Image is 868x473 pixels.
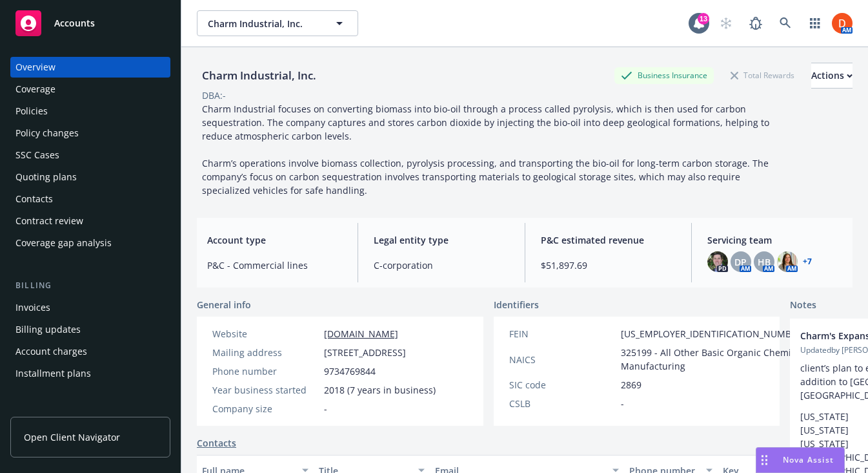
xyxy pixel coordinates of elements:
span: Charm Industrial focuses on converting biomass into bio-oil through a process called pyrolysis, w... [202,103,772,196]
a: Contacts [197,436,236,450]
a: Policies [10,101,170,121]
div: FEIN [509,327,616,341]
a: Report a Bug [743,10,769,36]
a: SSC Cases [10,145,170,165]
div: Actions [811,63,853,88]
span: 325199 - All Other Basic Organic Chemical Manufacturing [621,346,805,373]
span: [STREET_ADDRESS] [324,346,406,359]
a: Search [772,10,798,36]
div: Account charges [15,341,87,362]
span: - [324,402,327,415]
div: Total Rewards [724,67,801,83]
a: Installment plans [10,363,170,384]
div: SIC code [509,378,616,392]
a: Coverage [10,79,170,100]
div: Coverage gap analysis [15,233,112,253]
span: P&C estimated revenue [541,233,676,247]
div: Overview [15,57,56,78]
span: Accounts [54,18,95,28]
a: Account charges [10,341,170,362]
div: Year business started [212,383,319,397]
div: SSC Cases [15,145,59,165]
span: - [621,397,624,410]
div: Contract review [15,211,83,231]
div: Coverage [15,79,56,100]
a: Accounts [10,5,170,41]
span: Charm Industrial, Inc. [208,17,319,30]
button: Nova Assist [756,447,845,473]
span: Open Client Navigator [24,430,120,444]
a: Switch app [802,10,828,36]
img: photo [707,251,728,272]
a: Contacts [10,189,170,209]
span: Identifiers [494,298,539,311]
div: Drag to move [756,448,772,472]
div: Phone number [212,364,319,378]
a: Policy changes [10,123,170,143]
div: Quoting plans [15,167,77,187]
button: Charm Industrial, Inc. [197,10,358,36]
a: Contract review [10,211,170,231]
span: 2018 (7 years in business) [324,383,436,397]
div: CSLB [509,397,616,410]
div: Website [212,327,319,341]
a: Overview [10,57,170,78]
div: Contacts [15,189,53,209]
div: Mailing address [212,346,319,359]
span: 2869 [621,378,641,392]
span: 9734769844 [324,364,376,378]
div: Billing [10,279,170,292]
a: Quoting plans [10,167,170,187]
div: 13 [698,13,709,25]
div: Installment plans [15,363,91,384]
button: Actions [811,63,853,89]
span: DP [734,255,747,269]
a: [DOMAIN_NAME] [324,328,398,340]
span: $51,897.69 [541,258,676,272]
a: Start snowing [713,10,739,36]
img: photo [777,251,798,272]
div: Invoices [15,297,50,318]
div: Billing updates [15,319,81,340]
div: NAICS [509,353,616,366]
span: [US_EMPLOYER_IDENTIFICATION_NUMBER] [621,327,805,341]
a: Coverage gap analysis [10,233,170,253]
span: C-corporation [374,258,509,272]
span: Nova Assist [783,454,834,465]
span: HB [758,255,771,269]
span: Notes [790,298,816,313]
div: Company size [212,402,319,415]
span: General info [197,298,251,311]
div: Business Insurance [614,67,714,83]
div: Policies [15,101,48,121]
a: +7 [803,258,812,266]
div: Policy changes [15,123,79,143]
a: Billing updates [10,319,170,340]
img: photo [832,13,853,34]
span: Legal entity type [374,233,509,247]
span: Servicing team [707,233,842,247]
div: Charm Industrial, Inc. [197,67,321,84]
span: Account type [207,233,342,247]
a: Invoices [10,297,170,318]
div: DBA: - [202,89,226,102]
span: P&C - Commercial lines [207,258,342,272]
